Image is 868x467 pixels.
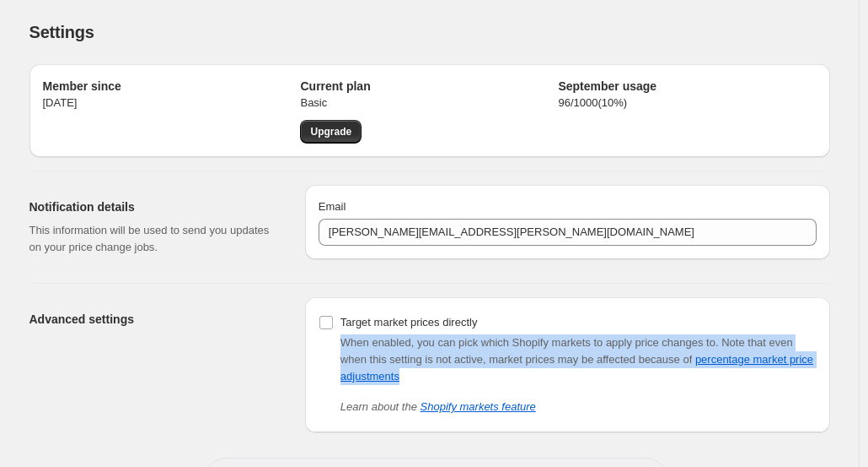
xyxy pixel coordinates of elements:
i: Learn about the [340,400,536,413]
p: Basic [300,95,558,111]
h2: Advanced settings [29,311,278,328]
p: 96 / 1000 ( 10 %) [558,95,816,111]
p: [DATE] [43,95,301,111]
h2: Member since [43,78,301,95]
span: Note that even when this setting is not active, market prices may be affected because of [340,336,813,383]
a: Upgrade [300,120,362,144]
a: Shopify markets feature [421,400,536,413]
span: Target market prices directly [340,316,478,329]
h2: September usage [558,78,816,95]
p: This information will be used to send you updates on your price change jobs. [29,222,278,256]
span: Email [319,200,346,213]
h2: Current plan [300,78,558,95]
span: Settings [29,23,94,41]
span: Upgrade [310,125,351,138]
span: When enabled, you can pick which Shopify markets to apply price changes to. [340,336,719,349]
h2: Notification details [29,198,278,215]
